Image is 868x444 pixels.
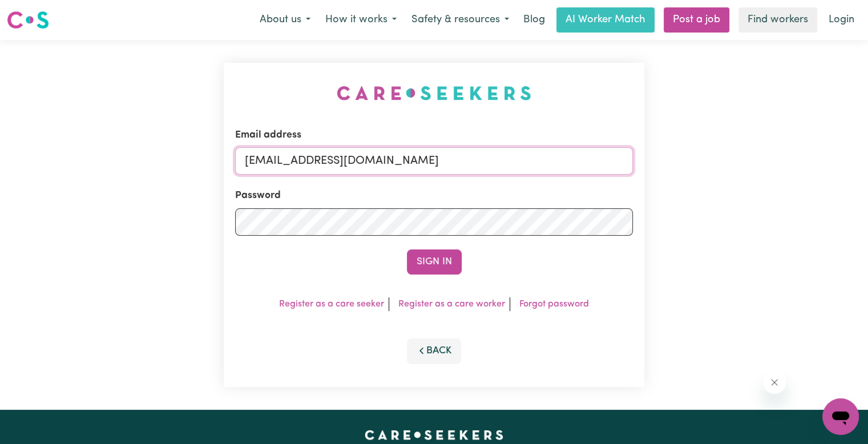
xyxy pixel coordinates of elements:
[519,300,589,309] a: Forgot password
[235,128,301,143] label: Email address
[822,398,859,435] iframe: Button to launch messaging window
[738,7,817,33] a: Find workers
[365,430,503,439] a: Careseekers home page
[318,8,404,32] button: How it works
[7,10,49,30] img: Careseekers logo
[664,7,729,33] a: Post a job
[404,8,516,32] button: Safety & resources
[279,300,384,309] a: Register as a care seeker
[763,371,786,394] iframe: Close message
[7,7,49,33] a: Careseekers logo
[822,7,861,33] a: Login
[235,147,633,175] input: Email address
[235,188,281,203] label: Password
[556,7,655,33] a: AI Worker Match
[7,8,69,17] span: Need any help?
[407,249,462,275] button: Sign In
[252,8,318,32] button: About us
[516,7,552,33] a: Blog
[398,300,505,309] a: Register as a care worker
[407,338,462,364] button: Back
